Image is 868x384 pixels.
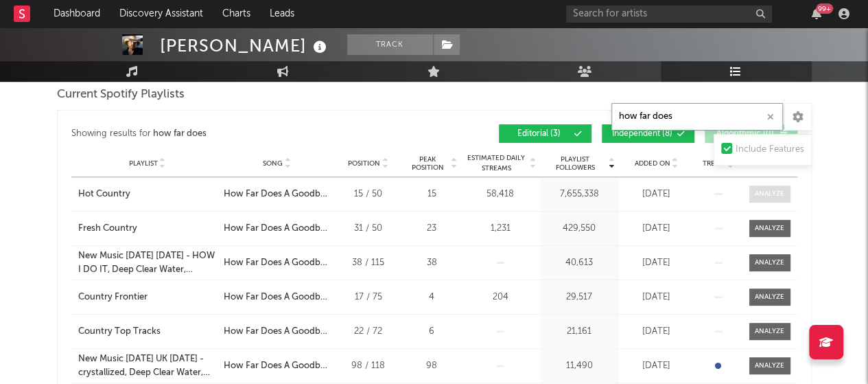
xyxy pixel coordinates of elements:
div: 204 [465,291,537,304]
div: 58,418 [465,188,537,201]
span: Added On [635,159,670,168]
div: 38 [406,256,458,270]
span: Playlist Followers [543,155,607,172]
div: How Far Does A Goodbye Go [224,256,331,270]
div: 4 [406,291,458,304]
button: Track [347,34,433,55]
div: 429,550 [543,222,615,236]
span: Independent ( 8 ) [611,130,674,138]
div: [PERSON_NAME] [160,34,330,57]
span: Position [348,159,380,168]
span: Peak Position [406,155,449,172]
a: New Music [DATE] [DATE] - HOW I DO IT, Deep Clear Water, crystallized, Forever, UNCONDITI... [78,249,217,276]
span: Editorial ( 3 ) [508,130,571,138]
button: Independent(8) [602,124,694,143]
span: Estimated Daily Streams [465,153,528,174]
span: Song [263,159,283,168]
button: Algorithmic(0) [705,124,797,143]
div: [DATE] [622,291,691,304]
div: 38 / 115 [338,256,399,270]
div: Country Top Tracks [78,325,161,339]
div: How Far Does A Goodbye Go [224,291,331,304]
div: 40,613 [543,256,615,270]
div: 99 + [816,3,833,14]
div: Include Features [736,142,804,158]
span: Trend [703,159,725,168]
div: [DATE] [622,256,691,270]
div: How Far Does A Goodbye Go [224,325,331,339]
div: How Far Does A Goodbye Go [224,222,331,236]
a: Fresh Country [78,222,217,236]
a: New Music [DATE] UK [DATE] - crystallized, Deep Clear Water, HOW I DO IT, Post Sex Clarit... [78,352,217,379]
input: Search for artists [566,5,772,23]
div: Country Frontier [78,291,148,304]
div: 98 [406,359,458,373]
button: Editorial(3) [499,124,591,143]
div: 7,655,338 [543,188,615,201]
div: 1,231 [465,222,537,236]
div: 6 [406,325,458,339]
div: [DATE] [622,359,691,373]
div: 21,161 [543,325,615,339]
div: How Far Does A Goodbye Go [224,188,331,201]
div: 15 / 50 [338,188,399,201]
div: 23 [406,222,458,236]
div: How Far Does A Goodbye Go [224,359,331,373]
div: Hot Country [78,188,130,201]
div: how far does [153,126,207,142]
div: [DATE] [622,188,691,201]
div: [DATE] [622,325,691,339]
span: Playlist [129,159,158,168]
div: 11,490 [543,359,615,373]
a: Country Top Tracks [78,325,217,339]
div: 31 / 50 [338,222,399,236]
a: Country Frontier [78,291,217,304]
div: Showing results for [71,124,434,143]
a: Hot Country [78,188,217,201]
div: 22 / 72 [338,325,399,339]
div: 17 / 75 [338,291,399,304]
input: Search Playlists/Charts [611,103,783,131]
span: Current Spotify Playlists [57,87,185,103]
div: 98 / 118 [338,359,399,373]
button: 99+ [812,8,821,19]
div: 15 [406,188,458,201]
div: Fresh Country [78,222,137,236]
div: 29,517 [543,291,615,304]
div: [DATE] [622,222,691,236]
